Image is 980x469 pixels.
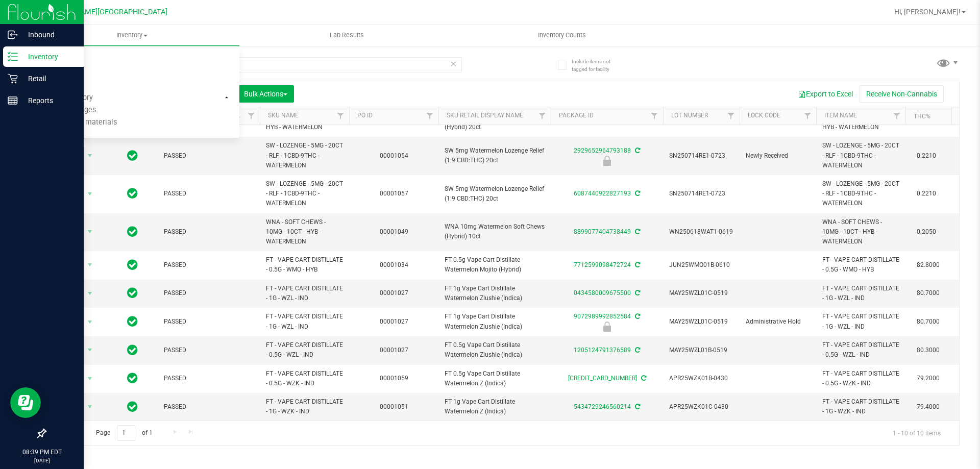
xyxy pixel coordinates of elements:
[127,225,138,239] span: In Sync
[18,29,79,41] p: Inbound
[574,190,631,197] a: 6087440922827193
[24,31,239,40] span: Inventory
[84,149,96,163] span: select
[445,369,545,388] span: FT 0.5g Vape Cart Distillate Watermelon Z (Indica)
[822,255,899,275] span: FT - VAPE CART DISTILLATE - 0.5G - WMO - HYB
[18,72,79,85] p: Retail
[266,340,343,360] span: FT - VAPE CART DISTILLATE - 0.5G - WZL - IND
[574,403,631,410] a: 5434729246560214
[912,400,945,414] span: 79.4000
[574,313,631,320] a: 9072989992852584
[669,227,733,237] span: WN250618WAT1-0619
[445,312,545,331] span: FT 1g Vape Cart Distillate Watermelon Zlushie (Indica)
[380,403,408,410] a: 00001051
[447,112,523,119] a: Sku Retail Display Name
[748,112,780,119] a: Lock Code
[357,112,373,119] a: PO ID
[445,184,545,204] span: SW 5mg Watermelon Lozenge Relief (1:9 CBD:THC) 20ct
[84,258,96,272] span: select
[574,261,631,268] a: 7712599098472724
[746,317,810,327] span: Administrative Hold
[445,222,545,241] span: WNA 10mg Watermelon Soft Chews (Hybrid) 10ct
[127,186,138,201] span: In Sync
[5,448,79,457] p: 08:39 PM EDT
[549,156,665,166] div: Newly Received
[799,107,816,125] a: Filter
[244,90,287,98] span: Bulk Actions
[912,186,941,201] span: 0.2210
[568,375,637,382] a: [CREDIT_CARD_NUMBER]
[822,369,899,388] span: FT - VAPE CART DISTILLATE - 0.5G - WZK - IND
[380,289,408,297] a: 00001027
[912,286,945,301] span: 80.7000
[669,317,733,327] span: MAY25WZL01C-0519
[380,152,408,159] a: 00001054
[914,113,930,120] a: THC%
[239,24,454,46] a: Lab Results
[18,51,79,63] p: Inventory
[450,57,457,70] span: Clear
[84,187,96,201] span: select
[822,312,899,331] span: FT - VAPE CART DISTILLATE - 1G - WZL - IND
[380,318,408,325] a: 00001027
[380,119,408,126] a: 00001055
[266,141,343,170] span: SW - LOZENGE - 5MG - 20CT - RLF - 1CBD-9THC - WATERMELON
[164,227,254,237] span: PASSED
[84,286,96,301] span: select
[164,189,254,199] span: PASSED
[127,286,138,300] span: In Sync
[669,288,733,298] span: MAY25WZL01C-0519
[633,261,640,268] span: Sync from Compliance System
[10,387,41,418] iframe: Resource center
[534,107,551,125] a: Filter
[633,190,640,197] span: Sync from Compliance System
[912,314,945,329] span: 80.7000
[127,258,138,272] span: In Sync
[24,24,239,46] a: Inventory All packages All inventory Waste log Create inventory From packages From bill of materials
[266,217,343,247] span: WNA - SOFT CHEWS - 10MG - 10CT - HYB - WATERMELON
[633,403,640,410] span: Sync from Compliance System
[822,217,899,247] span: WNA - SOFT CHEWS - 10MG - 10CT - HYB - WATERMELON
[237,85,294,103] button: Bulk Actions
[380,347,408,354] a: 00001027
[574,228,631,235] a: 8899077404738449
[41,8,167,16] span: [PERSON_NAME][GEOGRAPHIC_DATA]
[84,372,96,386] span: select
[572,58,623,73] span: Include items not tagged for facility
[84,225,96,239] span: select
[824,112,857,119] a: Item Name
[669,189,733,199] span: SN250714RE1-0723
[894,8,961,16] span: Hi, [PERSON_NAME]!
[791,85,860,103] button: Export to Excel
[87,425,161,441] span: Page of 1
[164,151,254,161] span: PASSED
[266,284,343,303] span: FT - VAPE CART DISTILLATE - 1G - WZL - IND
[8,52,18,62] inline-svg: Inventory
[549,322,665,332] div: Administrative Hold
[633,228,640,235] span: Sync from Compliance System
[8,30,18,40] inline-svg: Inbound
[912,371,945,386] span: 79.2000
[822,179,899,209] span: SW - LOZENGE - 5MG - 20CT - RLF - 1CBD-9THC - WATERMELON
[268,112,299,119] a: SKU Name
[117,425,135,441] input: 1
[445,146,545,165] span: SW 5mg Watermelon Lozenge Relief (1:9 CBD:THC) 20ct
[559,112,594,119] a: Package ID
[243,107,260,125] a: Filter
[380,375,408,382] a: 00001059
[671,112,708,119] a: Lot Number
[380,228,408,235] a: 00001049
[669,151,733,161] span: SN250714RE1-0723
[164,374,254,383] span: PASSED
[8,95,18,106] inline-svg: Reports
[445,284,545,303] span: FT 1g Vape Cart Distillate Watermelon Zlushie (Indica)
[164,260,254,270] span: PASSED
[574,289,631,297] a: 0434580009675500
[912,225,941,239] span: 0.2050
[266,312,343,331] span: FT - VAPE CART DISTILLATE - 1G - WZL - IND
[889,107,905,125] a: Filter
[746,151,810,161] span: Newly Received
[885,425,949,440] span: 1 - 10 of 10 items
[669,345,733,355] span: MAY25WZL01B-0519
[633,313,640,320] span: Sync from Compliance System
